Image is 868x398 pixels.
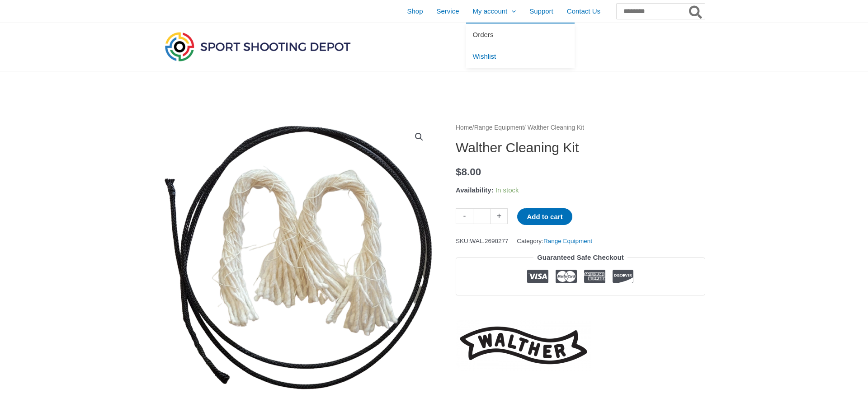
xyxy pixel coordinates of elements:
[456,208,473,224] a: -
[495,186,519,194] span: In stock
[473,31,494,38] span: Orders
[456,140,705,156] h1: Walther Cleaning Kit
[474,124,524,131] a: Range Equipment
[466,46,575,68] a: Wishlist
[456,166,481,178] bdi: 8.00
[473,208,491,224] input: Product quantity
[411,129,427,145] a: View full-screen image gallery
[687,4,705,19] button: Search
[466,23,575,46] a: Orders
[491,208,508,224] a: +
[517,208,572,225] button: Add to cart
[533,251,627,264] legend: Guaranteed Safe Checkout
[473,52,496,60] span: Wishlist
[456,186,494,194] span: Availability:
[456,166,462,178] span: $
[456,320,591,371] a: Walther
[456,122,705,134] nav: Breadcrumb
[456,124,472,131] a: Home
[543,238,592,244] a: Range Equipment
[456,235,509,247] span: SKU:
[163,30,353,63] img: Sport Shooting Depot
[470,238,509,244] span: WAL.2698277
[517,235,592,247] span: Category:
[456,302,705,313] iframe: Customer reviews powered by Trustpilot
